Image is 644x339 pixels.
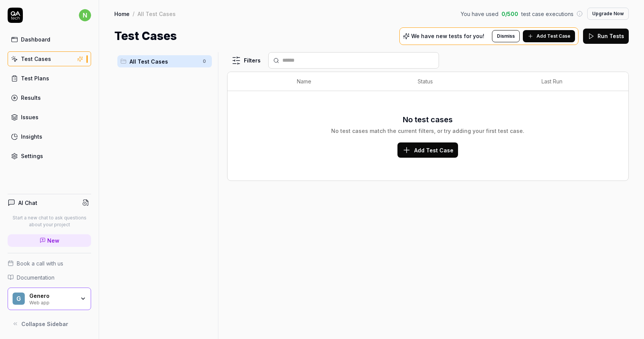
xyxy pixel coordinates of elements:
[114,10,130,18] a: Home
[200,57,209,66] span: 0
[461,10,498,18] span: You have used
[411,34,484,39] p: We have new tests for you!
[8,51,91,66] a: Test Cases
[21,55,51,63] div: Test Cases
[21,35,50,43] div: Dashboard
[17,273,54,281] span: Documentation
[8,316,91,331] button: Collapse Sidebar
[29,293,75,299] div: Genero
[289,72,410,91] th: Name
[8,259,91,267] a: Book a call with us
[8,214,91,228] p: Start a new chat to ask questions about your project
[410,72,534,91] th: Status
[8,110,91,125] a: Issues
[13,293,25,305] span: G
[534,72,613,91] th: Last Run
[8,149,91,163] a: Settings
[21,94,41,102] div: Results
[21,74,49,82] div: Test Plans
[21,320,68,328] span: Collapse Sidebar
[47,237,59,245] span: New
[583,29,629,44] button: Run Tests
[79,9,91,21] span: n
[331,127,524,135] div: No test cases match the current filters, or try adding your first test case.
[17,259,63,267] span: Book a call with us
[227,53,265,68] button: Filters
[521,10,574,18] span: test case executions
[29,299,75,305] div: Web app
[397,142,458,158] button: Add Test Case
[18,199,37,207] h4: AI Chat
[523,30,575,42] button: Add Test Case
[587,8,629,20] button: Upgrade Now
[8,129,91,144] a: Insights
[8,90,91,105] a: Results
[8,32,91,47] a: Dashboard
[501,10,518,18] span: 0 / 500
[130,58,198,66] span: All Test Cases
[114,27,177,45] h1: Test Cases
[8,234,91,247] a: New
[414,146,453,154] span: Add Test Case
[21,133,42,141] div: Insights
[8,288,91,310] button: GGeneroWeb app
[8,71,91,86] a: Test Plans
[133,10,135,18] div: /
[537,33,570,40] span: Add Test Case
[492,30,520,42] button: Dismiss
[8,273,91,281] a: Documentation
[21,152,43,160] div: Settings
[79,8,91,23] button: n
[21,113,38,121] div: Issues
[138,10,176,18] div: All Test Cases
[403,114,453,125] h3: No test cases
